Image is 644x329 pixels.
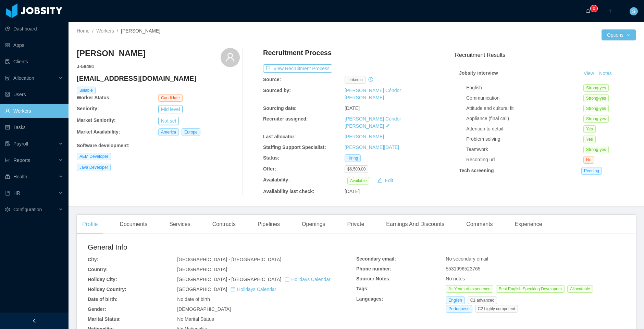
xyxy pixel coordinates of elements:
a: icon: exportView Recruitment Process [263,66,332,71]
span: [GEOGRAPHIC_DATA] - [GEOGRAPHIC_DATA] [177,257,281,262]
div: Appliance (final call) [466,115,583,122]
b: Sourced by: [263,88,291,93]
button: icon: exportView Recruitment Process [263,64,332,73]
strong: J- 58491 [77,64,94,69]
a: icon: pie-chartDashboard [5,22,63,36]
a: [PERSON_NAME] [345,134,384,139]
h3: [PERSON_NAME] [77,48,146,59]
i: icon: book [5,191,10,195]
strong: Tech screening [459,168,494,173]
strong: Jobsity interview [459,70,498,76]
span: Pending [581,167,602,175]
b: Seniority: [77,106,99,111]
div: Openings [296,215,331,234]
span: Strong-yes [583,115,609,123]
i: icon: user [225,52,235,62]
div: Communication [466,94,583,102]
span: 5531996523765 [446,266,480,271]
i: icon: edit [385,124,390,128]
div: Comments [461,215,498,234]
b: Availability last check: [263,189,314,194]
b: Date of birth: [88,296,117,302]
a: icon: calendarHolidays Calendar [285,277,330,282]
span: America [158,128,179,136]
i: icon: solution [5,76,10,80]
a: [PERSON_NAME] Cóndor [PERSON_NAME] [345,88,401,100]
span: Europe [182,128,200,136]
span: / [117,28,118,34]
a: icon: profileTasks [5,121,63,134]
b: Staffing Support Specialist: [263,144,326,150]
b: Availability: [263,177,290,182]
div: Recording url [466,156,583,163]
button: Mid level [158,105,183,113]
span: [DATE] [345,105,360,111]
span: Hiring [345,154,361,162]
div: Private [342,215,370,234]
i: icon: history [368,77,373,82]
b: Software development : [77,143,129,148]
h4: Recruitment Process [263,48,332,58]
b: Last allocator: [263,134,296,139]
span: Reports [13,157,30,163]
span: Billable [77,87,96,94]
b: Market Seniority: [77,117,116,123]
span: [GEOGRAPHIC_DATA] - [GEOGRAPHIC_DATA] [177,277,330,282]
div: Contracts [207,215,241,234]
div: Experience [509,215,548,234]
i: icon: line-chart [5,158,10,163]
span: No secondary email [446,256,488,262]
span: HR [13,190,20,196]
div: Profile [77,215,103,234]
button: Optionsicon: down [602,29,636,40]
span: No notes [446,276,465,281]
h2: General Info [88,242,356,253]
span: Candidate [158,94,183,102]
b: Worker Status: [77,95,111,100]
span: linkedin [345,76,366,84]
span: / [92,28,94,34]
b: Source: [263,77,281,82]
span: No [583,156,594,164]
i: icon: medicine-box [5,174,10,179]
div: English [466,84,583,91]
a: Workers [96,28,114,34]
span: $6,500.00 [345,165,368,173]
span: Health [13,174,27,179]
a: View [581,71,596,76]
b: Languages: [356,296,383,302]
sup: 0 [591,5,597,12]
a: icon: appstoreApps [5,38,63,52]
b: Secondary email: [356,256,396,262]
span: [DEMOGRAPHIC_DATA] [177,306,231,312]
span: 8+ Years of experience [446,285,493,293]
span: S [632,7,635,15]
div: Services [164,215,196,234]
a: icon: auditClients [5,55,63,68]
a: icon: robotUsers [5,88,63,101]
i: icon: bell [586,9,591,13]
span: Payroll [13,141,28,147]
i: icon: plus [608,9,612,13]
a: [PERSON_NAME] Cóndor [PERSON_NAME] [345,116,401,129]
b: Country: [88,267,108,272]
div: Attention to detail [466,125,583,132]
h4: [EMAIL_ADDRESS][DOMAIN_NAME] [77,74,240,83]
span: [GEOGRAPHIC_DATA] [177,287,276,292]
span: C1 advanced [468,296,497,304]
span: C2 highly competent [475,305,518,313]
i: icon: file-protect [5,141,10,146]
b: City: [88,257,98,262]
span: Configuration [13,207,42,212]
b: Offer: [263,166,276,172]
div: Earnings And Discounts [381,215,450,234]
span: Strong-yes [583,105,609,112]
h3: Recruitment Results [455,51,636,59]
b: Sourcing date: [263,105,297,111]
span: English [446,296,465,304]
span: Allocation [13,75,34,81]
span: No Marital Status [177,316,214,322]
span: Strong-yes [583,94,609,102]
div: Problem solving [466,136,583,143]
b: Sourcer Notes: [356,276,391,281]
